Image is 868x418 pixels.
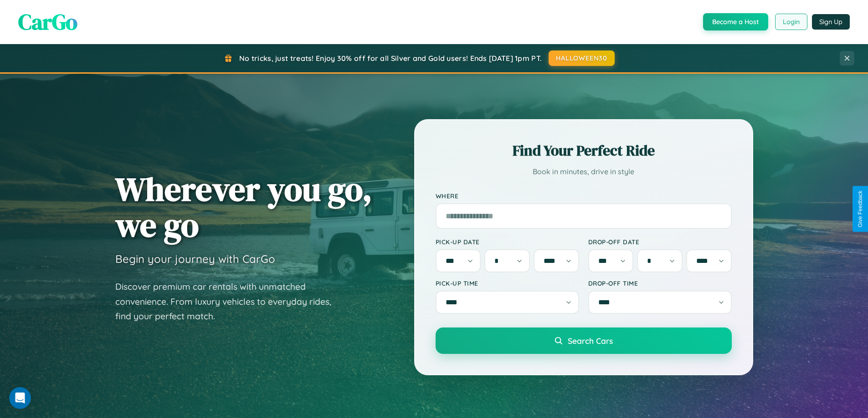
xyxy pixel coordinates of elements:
[18,7,77,37] span: CarGo
[568,336,613,346] span: Search Cars
[436,165,732,178] p: Book in minutes, drive in style
[436,192,732,200] label: Where
[9,387,31,409] iframe: Intercom live chat
[703,13,768,30] button: Become a Host
[436,238,579,246] label: Pick-up Date
[775,14,807,30] button: Login
[812,14,850,30] button: Sign Up
[588,279,732,287] label: Drop-off Time
[115,171,372,243] h1: Wherever you go, we go
[857,191,863,227] div: Give Feedback
[549,50,615,66] button: HALLOWEEN30
[115,279,343,324] p: Discover premium car rentals with unmatched convenience. From luxury vehicles to everyday rides, ...
[436,279,579,287] label: Pick-up Time
[239,54,542,63] span: No tricks, just treats! Enjoy 30% off for all Silver and Gold users! Ends [DATE] 1pm PT.
[588,238,732,246] label: Drop-off Date
[436,327,732,354] button: Search Cars
[115,252,275,266] h3: Begin your journey with CarGo
[436,141,732,161] h2: Find Your Perfect Ride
